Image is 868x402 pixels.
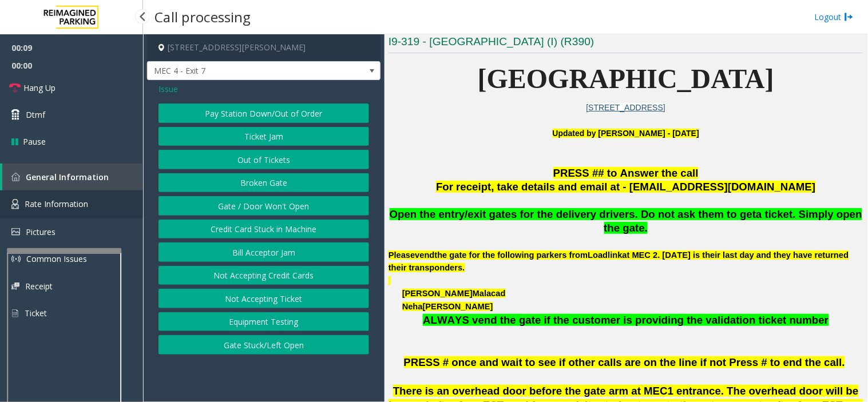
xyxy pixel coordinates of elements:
[148,62,334,80] span: MEC 4 - Exit 7
[158,220,369,239] button: Credit Card Stuck in Machine
[845,11,854,23] img: logout
[553,167,699,179] span: PRESS ## to Answer the call
[415,250,434,260] span: vend
[404,356,845,368] span: PRESS # once and wait to see if other calls are on the line if not Press # to end the call.
[553,129,699,138] b: Updated by [PERSON_NAME] - [DATE]
[158,335,369,355] button: Gate Stuck/Left Open
[158,242,369,262] button: Bill Acceptor Jam
[158,289,369,308] button: Not Accepting Ticket
[588,250,623,260] span: Loadlink
[23,136,46,148] span: Pause
[149,3,256,31] h3: Call processing
[158,173,369,193] button: Broken Gate
[147,34,381,61] h4: [STREET_ADDRESS][PERSON_NAME]
[11,228,20,236] img: 'icon'
[2,164,143,190] a: General Information
[586,103,665,112] a: [STREET_ADDRESS]
[26,109,45,121] span: Dtmf
[158,196,369,216] button: Gate / Door Won't Open
[478,63,774,94] span: [GEOGRAPHIC_DATA]
[11,199,19,209] img: 'icon'
[815,11,854,23] a: Logout
[389,250,849,273] span: at MEC 2. [DATE] is their last day and they have returned their transponders.
[423,314,829,326] span: ALWAYS vend the gate if the customer is providing the validation ticket number
[26,226,56,237] span: Pictures
[389,34,863,53] h3: I9-319 - [GEOGRAPHIC_DATA] (I) (R390)
[158,127,369,146] button: Ticket Jam
[402,289,473,298] span: [PERSON_NAME]
[423,302,493,312] span: [PERSON_NAME]
[435,250,588,260] span: the gate for the following parkers from
[23,82,56,94] span: Hang Up
[11,173,20,181] img: 'icon'
[26,172,109,182] span: General Information
[402,302,423,311] span: Neha
[25,198,88,209] span: Rate Information
[473,289,506,298] span: Malacad
[158,150,369,169] button: Out of Tickets
[436,181,815,193] span: For receipt, take details and email at - [EMAIL_ADDRESS][DOMAIN_NAME]
[389,250,415,260] span: Please
[158,104,369,123] button: Pay Station Down/Out of Order
[158,312,369,332] button: Equipment Testing
[158,266,369,285] button: Not Accepting Credit Cards
[390,208,756,220] span: Open the entry/exit gates for the delivery drivers. Do not ask them to get
[158,83,178,95] span: Issue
